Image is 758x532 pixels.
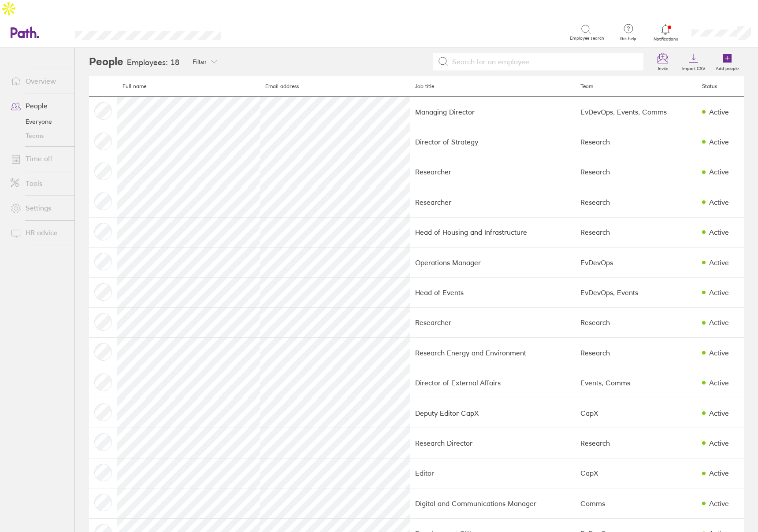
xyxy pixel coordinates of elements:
[575,488,697,518] td: Comms
[410,428,575,458] td: Research Director
[575,277,697,307] td: EvDevOps, Events
[4,72,74,90] a: Overview
[575,187,697,217] td: Research
[575,458,697,488] td: CapX
[570,36,604,41] span: Employee search
[89,48,123,76] h2: People
[709,198,729,206] div: Active
[575,248,697,277] td: EvDevOps
[709,168,729,176] div: Active
[649,48,677,76] a: Invite
[709,108,729,116] div: Active
[651,23,680,42] a: Notifications
[709,138,729,146] div: Active
[710,48,744,76] a: Add people
[709,228,729,236] div: Active
[193,58,207,65] span: Filter
[575,368,697,398] td: Events, Comms
[4,97,74,115] a: People
[575,307,697,337] td: Research
[575,76,697,97] th: Team
[117,76,260,97] th: Full name
[575,97,697,127] td: EvDevOps, Events, Comms
[4,199,74,217] a: Settings
[410,398,575,428] td: Deputy Editor CapX
[410,97,575,127] td: Managing Director
[677,48,710,76] a: Import CSV
[260,76,410,97] th: Email address
[4,224,74,242] a: HR advice
[575,217,697,247] td: Research
[4,129,74,143] a: Teams
[4,150,74,168] a: Time off
[710,63,744,71] label: Add people
[651,37,680,42] span: Notifications
[410,307,575,337] td: Researcher
[697,76,744,97] th: Status
[709,349,729,357] div: Active
[245,29,268,37] div: Search
[709,409,729,417] div: Active
[410,277,575,307] td: Head of Events
[410,458,575,488] td: Editor
[449,53,639,70] input: Search for an employee
[709,439,729,447] div: Active
[410,368,575,398] td: Director of External Affairs
[410,248,575,277] td: Operations Manager
[709,318,729,326] div: Active
[709,288,729,296] div: Active
[410,338,575,368] td: Research Energy and Environment
[127,58,179,67] h3: Employees: 18
[410,127,575,157] td: Director of Strategy
[575,157,697,187] td: Research
[709,469,729,477] div: Active
[575,428,697,458] td: Research
[677,63,710,71] label: Import CSV
[653,63,673,71] label: Invite
[575,127,697,157] td: Research
[575,398,697,428] td: CapX
[410,157,575,187] td: Researcher
[709,379,729,387] div: Active
[575,338,697,368] td: Research
[709,259,729,266] div: Active
[614,36,643,41] span: Get help
[410,76,575,97] th: Job title
[4,115,74,129] a: Everyone
[410,187,575,217] td: Researcher
[410,217,575,247] td: Head of Housing and Infrastructure
[410,488,575,518] td: Digital and Communications Manager
[4,175,74,192] a: Tools
[709,499,729,507] div: Active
